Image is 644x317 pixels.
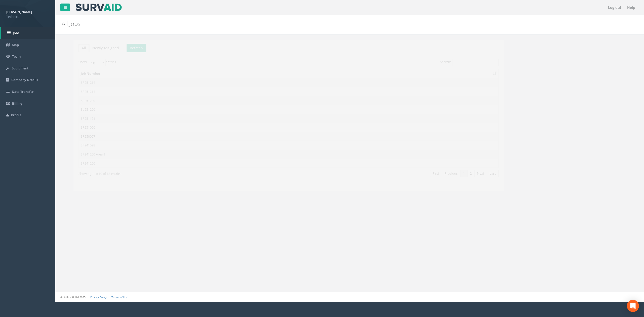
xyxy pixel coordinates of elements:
label: Search: [428,59,487,66]
td: SP251200 [67,96,487,105]
span: Billing [12,101,22,106]
td: SP251056 [67,123,487,132]
a: 1 [448,170,456,177]
a: 2 [455,170,463,177]
a: [PERSON_NAME] Technics [6,8,49,19]
span: Profile [11,113,21,117]
div: Showing 1 to 10 of 13 entries [67,169,237,176]
td: SP251214 [67,87,487,96]
strong: [PERSON_NAME] [6,10,32,14]
small: © Kullasoft Ltd 2025 [60,295,86,299]
a: Last [475,170,487,177]
button: Newly Assigned [77,44,110,52]
select: Showentries [75,59,94,66]
label: Show entries [67,59,104,66]
td: SP241200 [67,159,487,168]
span: Company Details [11,77,38,82]
input: Search: [441,59,487,66]
a: First [418,170,430,177]
a: Privacy Policy [90,295,107,299]
button: Refresh [115,44,134,52]
td: SP241200 Area 9 [67,150,487,159]
span: Map [12,43,19,47]
td: SP250007 [67,132,487,141]
td: SP241528 [67,141,487,150]
div: Open Intercom Messenger [627,300,639,312]
th: Job Number: activate to sort column ascending [67,69,487,78]
a: Next [462,170,475,177]
span: Jobs [13,31,19,35]
span: Team [12,54,21,59]
button: All [67,44,77,52]
h2: All Jobs [62,20,540,27]
span: Data Transfer [12,89,34,94]
span: Equipment [12,66,28,70]
a: Jobs [1,27,55,39]
a: Previous [430,170,449,177]
td: Sp251200 [67,105,487,114]
td: SP251171 [67,114,487,123]
span: Technics [6,14,49,19]
td: SP251214 [67,78,487,87]
a: Terms of Use [111,295,128,299]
